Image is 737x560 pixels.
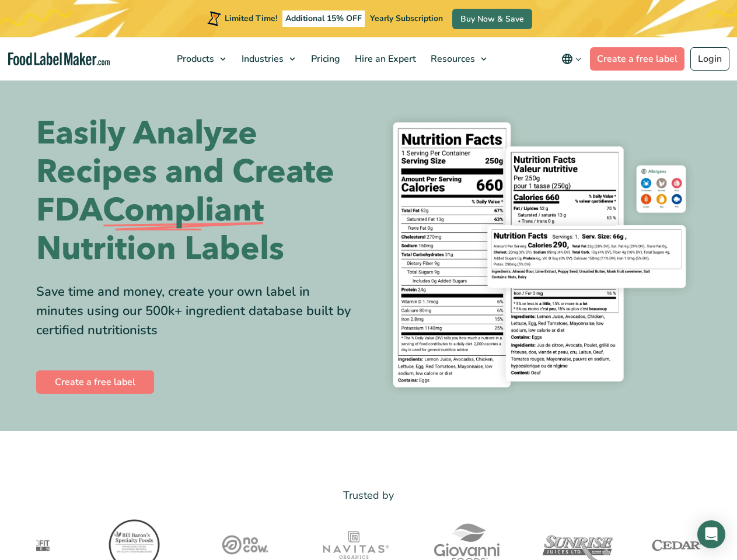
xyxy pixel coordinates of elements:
p: Trusted by [36,487,701,504]
a: Resources [424,37,493,80]
div: Open Intercom Messenger [697,520,725,548]
a: Create a free label [590,47,684,71]
a: Pricing [304,37,345,80]
span: Compliant [103,191,264,230]
span: Yearly Subscription [370,13,443,24]
a: Create a free label [36,370,154,394]
div: Save time and money, create your own label in minutes using our 500k+ ingredient database built b... [36,282,360,340]
a: Hire an Expert [348,37,421,80]
a: Products [170,37,232,80]
span: Hire an Expert [351,52,417,65]
span: Products [173,52,215,65]
a: Buy Now & Save [452,9,532,29]
span: Pricing [308,52,341,65]
h1: Easily Analyze Recipes and Create FDA Nutrition Labels [36,114,360,268]
span: Additional 15% OFF [282,10,365,27]
span: Industries [238,52,285,65]
a: Login [690,47,729,71]
a: Industries [235,37,301,80]
span: Resources [427,52,476,65]
span: Limited Time! [225,13,277,24]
